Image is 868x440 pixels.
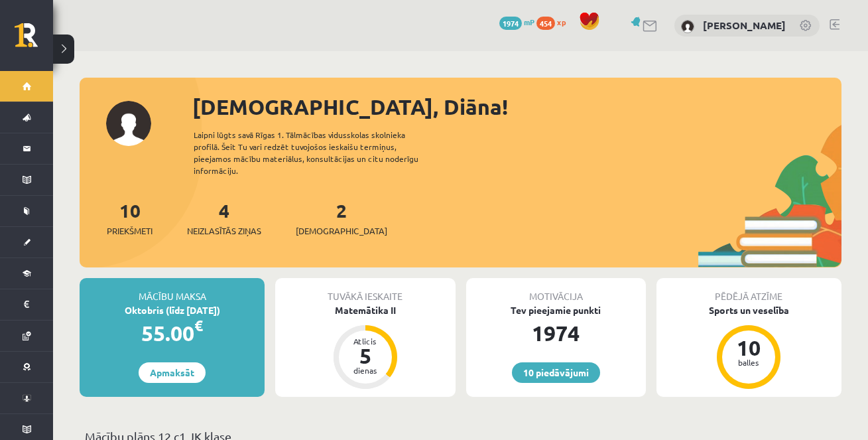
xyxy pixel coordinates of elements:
[275,303,455,317] div: Matemātika II
[296,198,387,238] a: 2[DEMOGRAPHIC_DATA]
[275,303,455,391] a: Matemātika II Atlicis 5 dienas
[557,17,566,27] span: xp
[345,366,385,374] div: dienas
[536,17,572,27] a: 454 xp
[275,278,455,303] div: Tuvākā ieskaite
[536,17,555,30] span: 454
[139,362,206,383] a: Apmaksāt
[466,278,646,303] div: Motivācija
[187,224,261,238] span: Neizlasītās ziņas
[296,224,387,238] span: [DEMOGRAPHIC_DATA]
[80,278,265,303] div: Mācību maksa
[187,198,261,238] a: 4Neizlasītās ziņas
[499,17,522,30] span: 1974
[656,303,841,317] div: Sports un veselība
[192,91,841,123] div: [DEMOGRAPHIC_DATA], Diāna!
[729,337,769,358] div: 10
[681,20,694,33] img: Diāna Abbasova
[194,129,442,177] div: Laipni lūgts savā Rīgas 1. Tālmācības vidusskolas skolnieka profilā. Šeit Tu vari redzēt tuvojošo...
[729,358,769,366] div: balles
[499,17,534,27] a: 1974 mP
[466,303,646,317] div: Tev pieejamie punkti
[466,317,646,349] div: 1974
[703,19,786,32] a: [PERSON_NAME]
[194,316,203,335] span: €
[107,198,153,238] a: 10Priekšmeti
[656,303,841,391] a: Sports un veselība 10 balles
[107,224,153,238] span: Priekšmeti
[512,362,600,383] a: 10 piedāvājumi
[345,337,385,345] div: Atlicis
[345,345,385,366] div: 5
[524,17,534,27] span: mP
[15,23,53,56] a: Rīgas 1. Tālmācības vidusskola
[656,278,841,303] div: Pēdējā atzīme
[80,303,265,317] div: Oktobris (līdz [DATE])
[80,317,265,349] div: 55.00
